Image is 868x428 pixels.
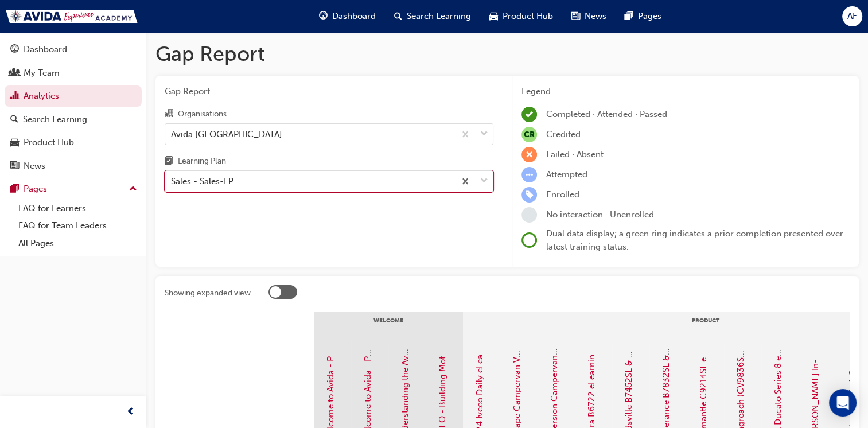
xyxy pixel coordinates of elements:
[503,10,553,23] span: Product Hub
[385,5,480,28] a: search-iconSearch Learning
[480,174,488,189] span: down-icon
[171,175,233,188] div: Sales - Sales-LP
[314,312,463,341] div: Welcome
[126,405,135,419] span: prev-icon
[480,127,488,142] span: down-icon
[480,5,562,28] a: car-iconProduct Hub
[24,67,60,80] div: My Team
[171,127,282,141] div: Avida [GEOGRAPHIC_DATA]
[10,184,19,194] span: pages-icon
[394,9,402,24] span: search-icon
[521,85,850,98] div: Legend
[332,10,376,23] span: Dashboard
[129,182,137,197] span: up-icon
[585,10,606,23] span: News
[638,10,661,23] span: Pages
[24,136,74,149] div: Product Hub
[6,10,138,23] img: Trak
[625,9,633,24] span: pages-icon
[5,155,142,177] a: News
[178,155,226,167] div: Learning Plan
[10,115,18,125] span: search-icon
[546,129,581,139] span: Credited
[829,389,857,417] div: Open Intercom Messenger
[10,68,19,79] span: people-icon
[616,5,671,28] a: pages-iconPages
[5,85,142,107] a: Analytics
[5,178,142,200] button: Pages
[571,9,580,24] span: news-icon
[10,138,19,148] span: car-icon
[24,43,67,56] div: Dashboard
[546,209,654,220] span: No interaction · Unenrolled
[23,113,87,126] div: Search Learning
[155,41,859,67] h1: Gap Report
[165,85,493,98] span: Gap Report
[546,109,667,119] span: Completed · Attended · Passed
[5,109,142,130] a: Search Learning
[521,107,537,122] span: learningRecordVerb_COMPLETE-icon
[10,45,19,55] span: guage-icon
[310,5,385,28] a: guage-iconDashboard
[165,109,173,119] span: organisation-icon
[5,37,142,178] button: DashboardMy TeamAnalyticsSearch LearningProduct HubNews
[847,10,857,23] span: AF
[562,5,616,28] a: news-iconNews
[14,217,142,235] a: FAQ for Team Leaders
[165,157,173,167] span: learningplan-icon
[14,235,142,252] a: All Pages
[521,127,537,142] span: null-icon
[5,132,142,153] a: Product Hub
[546,169,587,180] span: Attempted
[14,200,142,217] a: FAQ for Learners
[10,91,19,102] span: chart-icon
[842,6,862,26] button: AF
[489,9,498,24] span: car-icon
[10,161,19,172] span: news-icon
[5,39,142,60] a: Dashboard
[546,228,843,252] span: Dual data display; a green ring indicates a prior completion presented over latest training status.
[521,187,537,203] span: learningRecordVerb_ENROLL-icon
[5,63,142,84] a: My Team
[24,182,47,196] div: Pages
[24,159,45,173] div: News
[521,167,537,182] span: learningRecordVerb_ATTEMPT-icon
[178,108,227,120] div: Organisations
[546,149,604,159] span: Failed · Absent
[407,10,471,23] span: Search Learning
[521,207,537,223] span: learningRecordVerb_NONE-icon
[521,147,537,162] span: learningRecordVerb_FAIL-icon
[319,9,328,24] span: guage-icon
[546,189,579,200] span: Enrolled
[165,287,251,299] div: Showing expanded view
